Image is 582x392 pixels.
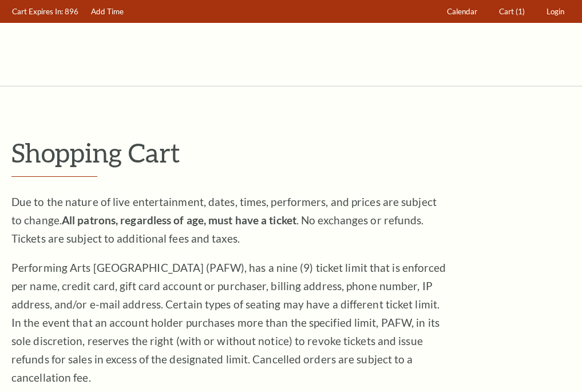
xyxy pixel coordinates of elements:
[11,259,446,387] p: Performing Arts [GEOGRAPHIC_DATA] (PAFW), has a nine (9) ticket limit that is enforced per name, ...
[499,7,514,16] span: Cart
[442,1,483,23] a: Calendar
[516,7,525,16] span: (1)
[86,1,129,23] a: Add Time
[447,7,477,16] span: Calendar
[62,213,296,227] strong: All patrons, regardless of age, must have a ticket
[541,1,570,23] a: Login
[11,138,571,167] p: Shopping Cart
[12,7,63,16] span: Cart Expires In:
[494,1,530,23] a: Cart (1)
[547,7,564,16] span: Login
[65,7,78,16] span: 896
[11,195,437,245] span: Due to the nature of live entertainment, dates, times, performers, and prices are subject to chan...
